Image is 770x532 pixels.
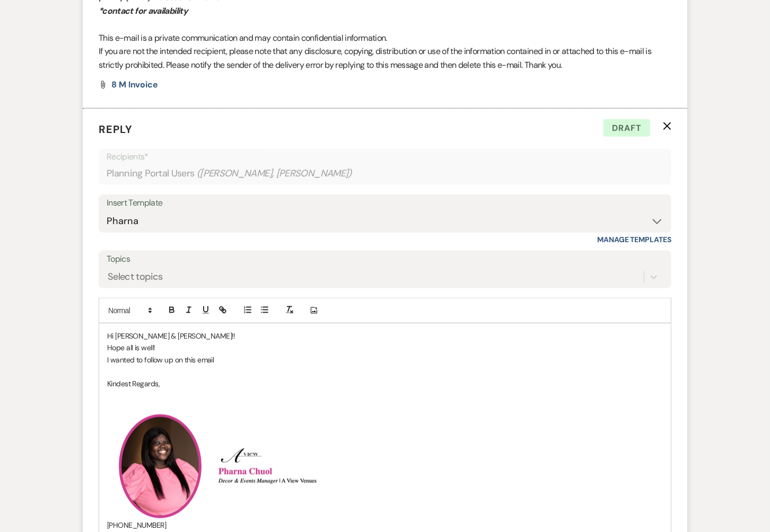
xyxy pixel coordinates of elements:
[111,79,158,90] span: 8 M Invoice
[215,447,332,485] img: Screenshot 2025-04-02 at 3.30.15 PM.png
[107,520,166,530] span: [PHONE_NUMBER]
[107,342,663,353] p: Hope all is well!
[108,270,163,285] div: Select topics
[107,330,663,342] p: Hi [PERSON_NAME] & [PERSON_NAME]!!
[107,354,663,366] p: I wanted to follow up on this email
[107,150,663,164] p: Recipients*
[107,163,663,184] div: Planning Portal Users
[603,119,650,137] span: Draft
[197,166,353,181] span: ( [PERSON_NAME], [PERSON_NAME] )
[107,378,663,389] p: Kindest Regards,
[107,252,663,267] label: Topics
[597,235,671,244] a: Manage Templates
[111,81,158,89] a: 8 M Invoice
[107,413,213,519] img: PC .png
[99,5,188,16] em: *contact for availability
[99,46,651,70] span: If you are not the intended recipient, please note that any disclosure, copying, distribution or ...
[99,122,133,136] span: Reply
[107,196,663,211] div: Insert Template
[99,32,387,43] span: This e-mail is a private communication and may contain confidential information.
